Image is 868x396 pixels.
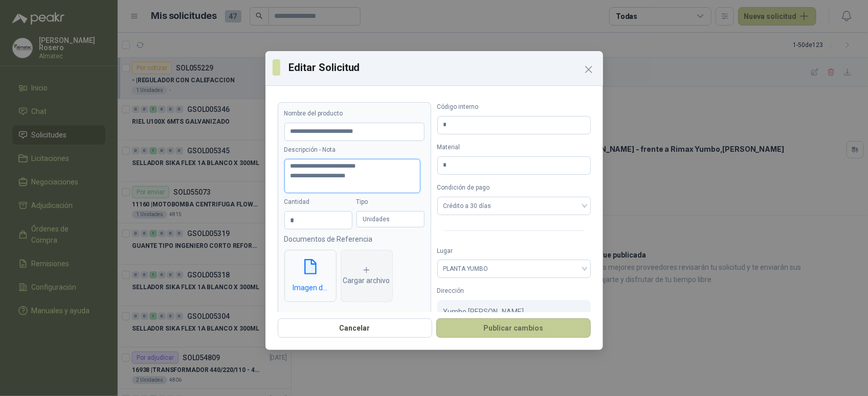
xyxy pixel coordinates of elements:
label: Descripción - Nota [284,145,425,155]
span: PLANTA YUMBO [443,261,585,276]
p: Documentos de Referencia [284,234,425,245]
button: Close [581,61,597,78]
button: Cancelar [278,318,432,338]
button: Publicar cambios [436,318,591,338]
label: Lugar [437,246,591,256]
label: Nombre del producto [284,109,425,119]
label: Dirección [437,286,591,296]
div: Unidades [357,211,425,227]
div: Yumbo , [PERSON_NAME][GEOGRAPHIC_DATA] [437,300,591,357]
label: Código interno [437,102,591,112]
label: Cantidad [284,197,352,207]
label: Material [437,143,591,152]
div: Cargar archivo [343,266,390,286]
span: Crédito a 30 días [443,198,585,214]
h3: Editar Solicitud [288,60,596,75]
label: Tipo [357,197,425,207]
label: Condición de pago [437,183,591,193]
